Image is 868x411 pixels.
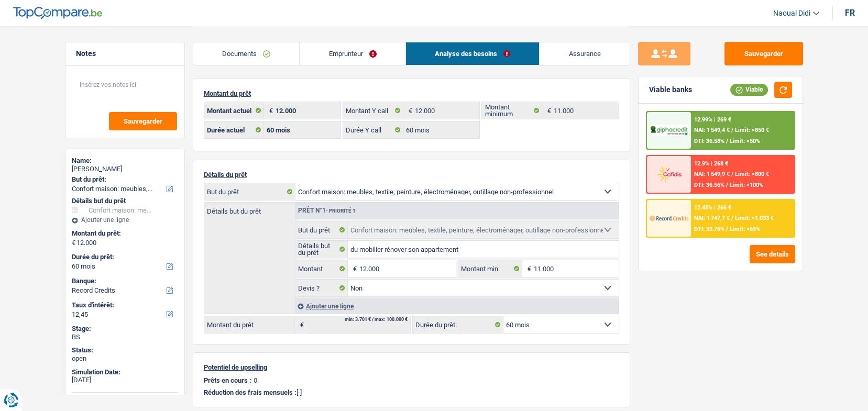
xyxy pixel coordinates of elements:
[13,7,102,19] img: TopCompare Logo
[295,298,619,314] div: Ajouter une ligne
[730,138,760,145] span: Limit: <50%
[204,376,251,384] p: Prêts en cours :
[72,301,176,309] label: Taux d'intérêt:
[204,171,619,179] p: Détails du prêt
[649,85,692,94] div: Viable banks
[765,5,819,22] a: Naoual Didi
[109,112,177,130] button: Sauvegarder
[72,216,178,224] div: Ajouter une ligne
[694,204,731,211] div: 12.45% | 266 €
[72,333,178,341] div: BS
[295,260,348,277] label: Montant
[72,325,178,333] div: Stage:
[72,376,178,384] div: [DATE]
[345,317,408,322] div: min: 3.701 € / max: 100.000 €
[295,280,348,296] label: Devis ?
[726,138,728,145] span: /
[204,102,265,119] label: Montant actuel
[204,90,619,97] p: Montant du prêt
[204,121,265,138] label: Durée actuel
[694,171,730,177] span: NAI: 1 549,9 €
[650,208,688,228] img: Record Credits
[731,171,733,177] span: /
[343,121,403,138] label: Durée Y call
[694,116,731,123] div: 12.99% | 269 €
[540,42,630,65] a: Assurance
[735,171,769,177] span: Limit: >800 €
[750,245,795,263] button: See details
[650,125,688,137] img: AlphaCredit
[694,182,724,188] span: DTI: 36.56%
[650,164,688,184] img: Cofidis
[204,388,619,396] p: [-]
[730,84,768,95] div: Viable
[724,42,803,65] button: Sauvegarder
[295,221,348,238] label: But du prêt
[295,316,306,333] span: €
[72,239,75,247] span: €
[254,376,257,384] p: 0
[726,182,728,188] span: /
[204,388,296,396] span: Réduction des frais mensuels :
[72,165,178,173] div: [PERSON_NAME]
[72,277,176,285] label: Banque:
[726,226,728,232] span: /
[204,203,295,215] label: Détails but du prêt
[730,226,760,232] span: Limit: <65%
[204,183,295,200] label: But du prêt
[845,8,855,18] div: fr
[72,346,178,354] div: Status:
[731,215,733,221] span: /
[413,316,503,333] label: Durée du prêt:
[735,215,774,221] span: Limit: >1.033 €
[773,9,810,18] span: Naoual Didi
[193,42,300,65] a: Documents
[72,368,178,376] div: Simulation Date:
[542,102,554,119] span: €
[326,208,356,214] span: - Priorité 1
[482,102,542,119] label: Montant minimum
[694,138,724,145] span: DTI: 36.58%
[204,316,295,333] label: Montant du prêt
[731,127,733,134] span: /
[295,241,348,258] label: Détails but du prêt
[72,354,178,363] div: open
[403,102,415,119] span: €
[204,363,619,371] p: Potentiel de upselling
[730,182,763,188] span: Limit: <100%
[735,127,769,134] span: Limit: >850 €
[694,215,730,221] span: NAI: 1 747,7 €
[72,253,176,261] label: Durée du prêt:
[694,160,728,167] div: 12.9% | 268 €
[264,102,276,119] span: €
[406,42,540,65] a: Analyse des besoins
[694,127,730,134] span: NAI: 1 549,4 €
[72,229,176,238] label: Montant du prêt:
[72,197,178,205] div: Détails but du prêt
[295,207,358,214] div: Prêt n°1
[522,260,534,277] span: €
[343,102,403,119] label: Montant Y call
[348,260,359,277] span: €
[124,118,162,125] span: Sauvegarder
[458,260,522,277] label: Montant min.
[72,175,176,184] label: But du prêt:
[300,42,405,65] a: Emprunteur
[72,157,178,165] div: Name:
[76,49,174,58] h5: Notes
[694,226,724,232] span: DTI: 33.76%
